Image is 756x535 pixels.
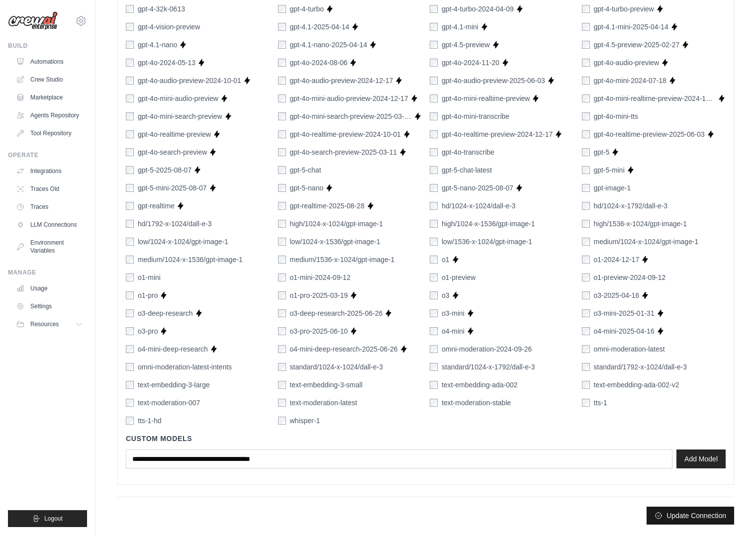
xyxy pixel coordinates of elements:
label: standard/1024-x-1792/dall-e-3 [442,362,535,372]
label: text-moderation-stable [442,398,511,408]
label: low/1536-x-1024/gpt-image-1 [442,237,532,247]
input: hd/1024-x-1024/dall-e-3 [430,202,438,210]
button: Add Model [676,449,726,468]
input: text-moderation-007 [126,399,134,407]
input: gpt-4-turbo [278,5,286,13]
input: gpt-realtime-2025-08-28 [278,202,286,210]
label: o3-deep-research-2025-06-26 [290,308,383,318]
input: gpt-realtime [126,202,134,210]
input: o3-pro [126,327,134,335]
label: tts-1 [594,398,607,408]
input: high/1536-x-1024/gpt-image-1 [582,220,590,228]
label: gpt-4o-mini-transcribe [442,111,509,121]
button: Logout [8,510,87,527]
input: gpt-4o-search-preview-2025-03-11 [278,148,286,156]
input: tts-1-hd [126,417,134,425]
input: gpt-4-turbo-2024-04-09 [430,5,438,13]
div: Operate [8,151,87,159]
input: gpt-5-nano-2025-08-07 [430,184,438,192]
input: gpt-4o-transcribe [430,148,438,156]
a: Automations [12,54,87,70]
input: gpt-5-mini-2025-08-07 [126,184,134,192]
label: gpt-4o-mini-search-preview-2025-03-11 [290,111,412,121]
input: text-moderation-stable [430,399,438,407]
label: gpt-4o-realtime-preview-2025-06-03 [594,129,705,139]
input: o4-mini [430,327,438,335]
label: gpt-4o-search-preview [138,147,207,157]
input: gpt-4.1-2025-04-14 [278,23,286,31]
label: gpt-4o-mini-audio-preview [138,93,218,103]
label: gpt-4o-audio-preview-2024-12-17 [290,76,393,86]
input: o1-pro-2025-03-19 [278,291,286,299]
button: Update Connection [647,507,734,525]
label: text-embedding-ada-002 [442,380,518,390]
input: o3-mini-2025-01-31 [582,309,590,317]
label: gpt-realtime [138,201,175,211]
label: hd/1792-x-1024/dall-e-3 [138,219,212,229]
a: Usage [12,280,87,296]
div: Manage [8,268,87,276]
input: o1-2024-12-17 [582,256,590,264]
input: gpt-5 [582,148,590,156]
label: gpt-4.1-2025-04-14 [290,22,350,32]
button: Resources [12,316,87,332]
label: gpt-5-chat-latest [442,165,492,175]
input: text-embedding-3-large [126,381,134,389]
input: o3 [430,291,438,299]
label: gpt-4.1-nano-2025-04-14 [290,40,368,50]
input: gpt-4-vision-preview [126,23,134,31]
input: gpt-4o-2024-05-13 [126,59,134,67]
input: high/1024-x-1536/gpt-image-1 [430,220,438,228]
label: gpt-4o-2024-11-20 [442,58,499,68]
a: Settings [12,298,87,314]
a: Traces Old [12,181,87,197]
label: whisper-1 [290,416,320,426]
input: o1-pro [126,291,134,299]
label: high/1024-x-1024/gpt-image-1 [290,219,383,229]
input: hd/1024-x-1792/dall-e-3 [582,202,590,210]
span: Logout [44,515,63,523]
input: omni-moderation-latest [582,345,590,353]
input: omni-moderation-latest-intents [126,363,134,371]
input: o3-pro-2025-06-10 [278,327,286,335]
label: standard/1792-x-1024/dall-e-3 [594,362,687,372]
label: text-embedding-ada-002-v2 [594,380,679,390]
input: gpt-4o-mini-audio-preview [126,94,134,102]
label: gpt-4.1-nano [138,40,177,50]
input: omni-moderation-2024-09-26 [430,345,438,353]
label: omni-moderation-latest-intents [138,362,232,372]
input: whisper-1 [278,417,286,425]
label: omni-moderation-latest [594,344,665,354]
input: gpt-5-chat-latest [430,166,438,174]
label: gpt-5-nano [290,183,324,193]
label: omni-moderation-2024-09-26 [442,344,532,354]
input: o1-preview-2024-09-12 [582,273,590,281]
label: gpt-4.5-preview-2025-02-27 [594,40,680,50]
input: gpt-4-turbo-preview [582,5,590,13]
input: gpt-4o-audio-preview-2024-12-17 [278,77,286,85]
input: o3-mini [430,309,438,317]
div: Build [8,42,87,50]
label: o1-2024-12-17 [594,255,640,265]
label: o1-pro [138,290,158,300]
label: high/1024-x-1536/gpt-image-1 [442,219,535,229]
label: o1-preview-2024-09-12 [594,272,666,282]
label: gpt-4o-audio-preview-2025-06-03 [442,76,545,86]
input: gpt-4o-search-preview [126,148,134,156]
label: text-moderation-007 [138,398,200,408]
input: gpt-4o-mini-transcribe [430,112,438,120]
label: o4-mini-deep-research [138,344,208,354]
span: Resources [30,320,59,328]
label: o4-mini [442,326,465,336]
label: gpt-4.5-preview [442,40,490,50]
input: gpt-4.5-preview-2025-02-27 [582,41,590,49]
label: gpt-4o-mini-search-preview [138,111,222,121]
label: o3-pro [138,326,158,336]
label: low/1024-x-1536/gpt-image-1 [290,237,380,247]
label: gpt-4o-mini-tts [594,111,638,121]
label: o1-mini-2024-09-12 [290,272,351,282]
a: Crew Studio [12,72,87,88]
input: o4-mini-2025-04-16 [582,327,590,335]
label: gpt-4o-realtime-preview [138,129,211,139]
label: gpt-5-2025-08-07 [138,165,191,175]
